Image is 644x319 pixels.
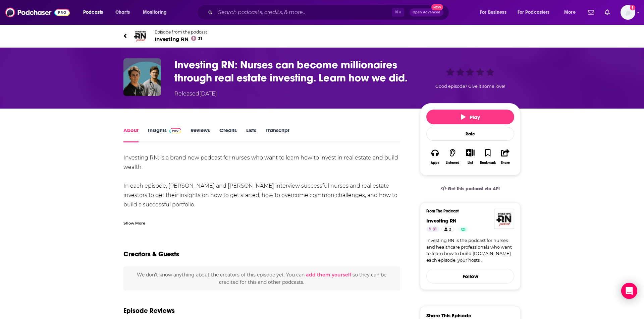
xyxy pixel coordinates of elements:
[174,58,409,84] h1: Investing RN: Nurses can become millionaires through real estate investing. Learn how we did.
[621,5,635,20] img: User Profile
[132,28,148,44] img: Investing RN
[426,209,509,213] h3: From The Podcast
[585,7,597,18] a: Show notifications dropdown
[174,90,217,98] div: Released [DATE]
[123,28,521,44] a: Investing RNEpisode from the podcastInvesting RN31
[413,11,440,14] span: Open Advanced
[266,127,289,142] a: Transcript
[494,209,514,229] img: Investing RN
[468,161,473,165] div: List
[426,312,471,319] h3: Share This Episode
[621,283,637,299] div: Open Intercom Messenger
[169,128,181,133] img: Podchaser Pro
[426,217,457,224] a: Investing RN
[433,226,437,233] span: 31
[191,127,210,142] a: Reviews
[306,272,351,277] button: add them yourself
[198,37,202,40] span: 31
[449,226,451,233] span: 2
[426,144,444,169] button: Apps
[446,161,460,165] div: Listened
[111,7,134,18] a: Charts
[215,7,392,18] input: Search podcasts, credits, & more...
[123,250,179,258] h2: Creators & Guests
[435,84,505,89] span: Good episode? Give it some love!
[123,153,400,256] div: Investing RN: is a brand new podcast for nurses who want to learn how to invest in real estate an...
[83,8,103,17] span: Podcasts
[431,4,443,10] span: New
[137,272,386,285] span: We don't know anything about the creators of this episode yet . You can so they can be credited f...
[155,36,207,42] span: Investing RN
[461,114,480,120] span: Play
[426,110,514,124] button: Play
[444,144,461,169] button: Listened
[462,144,479,169] div: Show More ButtonList
[138,7,175,18] button: open menu
[501,161,510,165] div: Share
[143,8,167,17] span: Monitoring
[602,7,612,18] a: Show notifications dropdown
[513,7,559,18] button: open menu
[621,5,635,20] span: Logged in as JPodGuide
[448,186,500,192] span: Get this podcast via API
[480,161,496,165] div: Bookmark
[426,127,514,141] div: Rate
[219,127,237,142] a: Credits
[246,127,256,142] a: Lists
[431,161,439,165] div: Apps
[123,58,161,96] img: Investing RN: Nurses can become millionaires through real estate investing. Learn how we did.
[410,8,443,16] button: Open AdvancedNew
[559,7,584,18] button: open menu
[564,8,576,17] span: More
[78,7,112,18] button: open menu
[426,237,514,263] a: Investing RN is the podcast for nurses and healthcare professionals who want to learn how to buil...
[203,5,455,20] div: Search podcasts, credits, & more...
[518,8,550,17] span: For Podcasters
[115,8,130,17] span: Charts
[621,5,635,20] button: Show profile menu
[426,269,514,283] button: Follow
[497,144,514,169] button: Share
[441,227,454,232] a: 2
[435,181,505,197] a: Get this podcast via API
[123,127,139,142] a: About
[479,144,496,169] button: Bookmark
[148,127,181,142] a: InsightsPodchaser Pro
[392,8,404,17] span: ⌘ K
[630,5,635,10] svg: Add a profile image
[480,8,506,17] span: For Business
[426,227,440,232] a: 31
[463,149,477,156] button: Show More Button
[123,307,175,315] h3: Episode Reviews
[5,6,70,19] img: Podchaser - Follow, Share and Rate Podcasts
[155,29,207,35] span: Episode from the podcast
[475,7,515,18] button: open menu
